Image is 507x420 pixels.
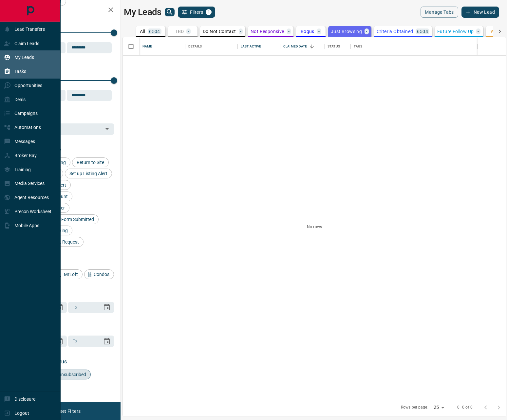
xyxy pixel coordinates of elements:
[331,29,362,34] p: Just Browsing
[288,29,290,34] p: -
[100,335,113,348] button: Choose date
[65,169,112,178] div: Set up Listing Alert
[72,157,109,167] div: Return to Site
[74,160,106,165] span: Return to Site
[237,37,280,56] div: Last Active
[142,37,152,56] div: Name
[431,403,447,412] div: 25
[457,405,473,410] p: 0–0 of 0
[354,37,363,56] div: Tags
[240,29,241,34] p: -
[417,29,428,34] p: 6504
[103,124,112,134] button: Open
[54,370,91,379] div: unsubscribed
[165,8,175,16] button: search button
[175,29,184,34] p: TBD
[328,37,340,56] div: Status
[56,372,88,377] span: unsubscribed
[188,37,202,56] div: Details
[149,29,160,34] p: 6504
[251,29,284,34] p: Not Responsive
[206,10,211,14] span: 1
[124,7,161,17] h1: My Leads
[62,272,80,277] span: MrLoft
[283,37,307,56] div: Claimed Date
[437,29,474,34] p: Future Follow Up
[307,42,316,51] button: Sort
[91,272,112,277] span: Condos
[366,29,367,34] p: -
[401,405,428,410] p: Rows per page:
[67,171,110,176] span: Set up Listing Alert
[203,29,236,34] p: Do Not Contact
[100,301,113,314] button: Choose date
[478,29,479,34] p: -
[241,37,261,56] div: Last Active
[324,37,350,56] div: Status
[140,29,145,34] p: All
[139,37,185,56] div: Name
[377,29,413,34] p: Criteria Obtained
[421,7,458,18] button: Manage Tabs
[50,406,85,417] button: Reset Filters
[461,7,499,18] button: New Lead
[188,29,189,34] p: -
[54,269,83,279] div: MrLoft
[178,7,216,18] button: Filters1
[301,29,314,34] p: Bogus
[185,37,237,56] div: Details
[84,269,114,279] div: Condos
[350,37,478,56] div: Tags
[491,29,503,34] p: Warm
[280,37,324,56] div: Claimed Date
[318,29,320,34] p: -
